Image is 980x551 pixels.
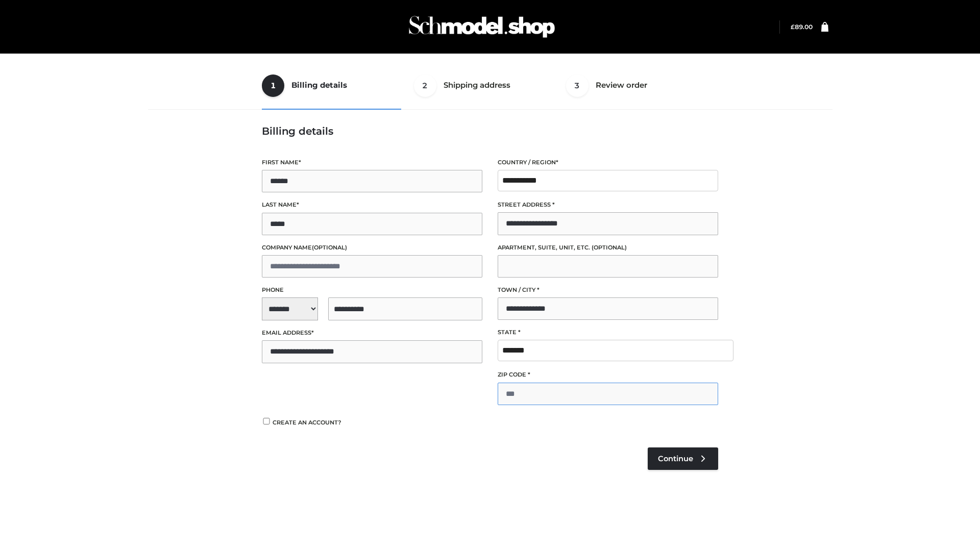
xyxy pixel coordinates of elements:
input: Create an account? [262,418,271,424]
bdi: 89.00 [791,23,813,31]
label: Company name [262,243,482,253]
label: State [498,328,718,337]
img: Schmodel Admin 964 [405,7,558,47]
span: Continue [658,454,693,463]
label: Phone [262,285,482,295]
label: Town / City [498,285,718,295]
label: Country / Region [498,158,718,167]
label: Street address [498,200,718,210]
span: (optional) [592,244,627,251]
span: Create an account? [273,419,341,426]
a: £89.00 [791,23,813,31]
label: Apartment, suite, unit, etc. [498,243,718,253]
h3: Billing details [262,125,718,137]
label: Last name [262,200,482,210]
label: Email address [262,328,482,338]
a: Continue [648,447,718,470]
label: First name [262,158,482,167]
span: (optional) [312,244,347,251]
label: ZIP Code [498,370,718,380]
span: £ [791,23,795,31]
